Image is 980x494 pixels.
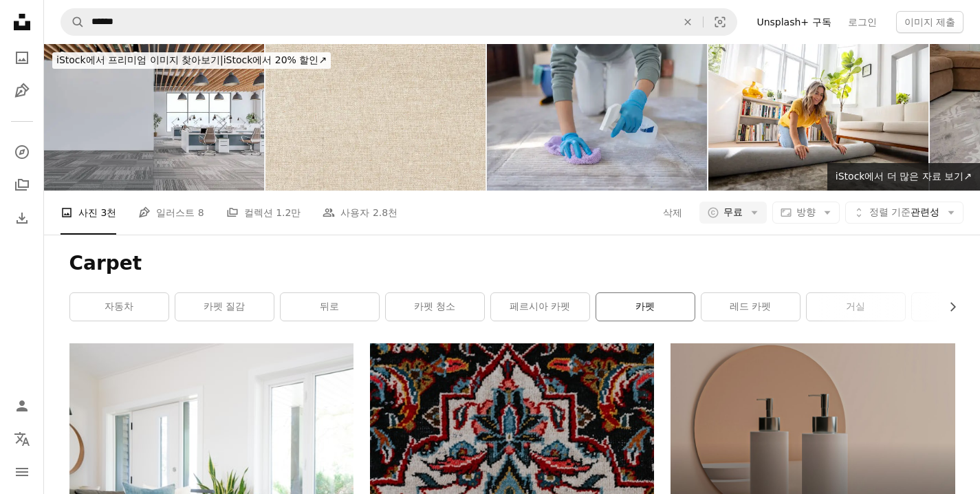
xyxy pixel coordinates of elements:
[70,293,168,321] a: 자동차
[281,293,379,321] a: 뒤로
[265,44,486,191] img: Brown fabric cloth texture for background, natural textile pattern.
[491,293,589,321] a: 페르시아 카펫
[796,206,816,217] span: 방향
[56,54,327,65] span: iStock에서 20% 할인 ↗
[723,206,743,219] span: 무료
[175,293,274,321] a: 카펫 질감
[845,202,963,224] button: 정렬 기준관련성
[896,11,963,33] button: 이미지 제출
[869,206,939,219] span: 관련성
[44,44,339,77] a: iStock에서 프리미엄 이미지 찾아보기|iStock에서 20% 할인↗
[807,293,905,321] a: 거실
[8,138,36,166] a: 탐색
[373,205,398,220] span: 2.8천
[138,191,204,235] a: 일러스트 8
[323,191,398,235] a: 사용자 2.8천
[8,77,36,105] a: 일러스트
[704,9,737,35] button: 시각적 검색
[61,8,737,36] form: 사이트 전체에서 이미지 찾기
[56,54,224,65] span: iStock에서 프리미엄 이미지 찾아보기 |
[699,202,767,224] button: 무료
[8,425,36,453] button: 언어
[487,44,707,191] img: Removing Stains From the Carpet
[8,8,36,39] a: 홈 — Unsplash
[772,202,840,224] button: 방향
[44,44,264,191] img: Semi-empty office interior with white wall and copy space, a wooden slats ceiling, work desks and...
[662,202,683,224] button: 삭제
[386,293,484,321] a: 카펫 청소
[708,44,928,191] img: 짐을 풀면서 집을 옮기고 카펫을 풀고 행복한 여자
[940,293,955,321] button: 목록을 오른쪽으로 스크롤
[827,163,980,191] a: iStock에서 더 많은 자료 보기↗
[596,293,695,321] a: 카펫
[748,11,839,33] a: Unsplash+ 구독
[701,293,800,321] a: 레드 카펫
[61,9,85,35] button: Unsplash 검색
[8,392,36,420] a: 로그인 / 가입
[673,9,703,35] button: 삭제
[8,204,36,232] a: 다운로드 내역
[8,171,36,199] a: 컬렉션
[8,458,36,486] button: 메뉴
[198,205,204,220] span: 8
[836,171,972,182] span: iStock에서 더 많은 자료 보기 ↗
[8,44,36,72] a: 사진
[226,191,301,235] a: 컬렉션 1.2만
[869,206,911,217] span: 정렬 기준
[840,11,885,33] a: 로그인
[69,251,955,276] h1: Carpet
[276,205,301,220] span: 1.2만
